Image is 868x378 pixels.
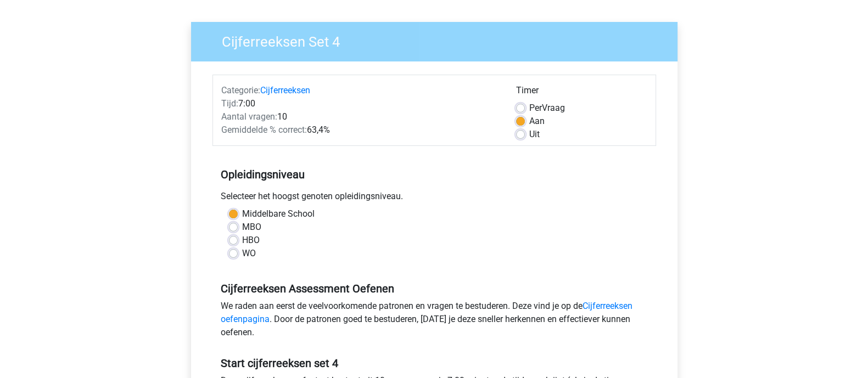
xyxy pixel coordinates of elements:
[516,84,647,101] div: Timer
[221,282,648,295] h5: Cijferreeksen Assessment Oefenen
[221,98,238,109] span: Tijd:
[242,247,256,260] label: WO
[529,103,542,113] span: Per
[221,125,307,135] span: Gemiddelde % correct:
[212,300,656,343] div: We raden aan eerst de veelvoorkomende patronen en vragen te bestuderen. Deze vind je op de . Door...
[242,221,261,234] label: MBO
[529,101,565,115] label: Vraag
[213,123,508,137] div: 63,4%
[529,115,545,128] label: Aan
[221,357,648,370] h5: Start cijferreeksen set 4
[221,85,260,95] span: Categorie:
[221,111,277,122] span: Aantal vragen:
[242,207,315,221] label: Middelbare School
[209,29,669,50] h3: Cijferreeksen Set 4
[213,110,508,123] div: 10
[260,85,310,95] a: Cijferreeksen
[242,234,260,247] label: HBO
[212,190,656,207] div: Selecteer het hoogst genoten opleidingsniveau.
[529,128,540,141] label: Uit
[221,163,648,185] h5: Opleidingsniveau
[213,97,508,110] div: 7:00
